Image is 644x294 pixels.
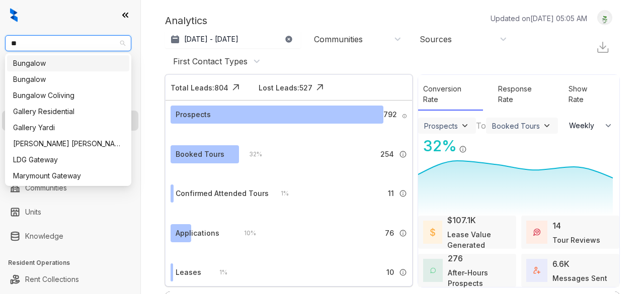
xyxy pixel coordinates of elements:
[25,226,63,246] a: Knowledge
[13,58,123,69] div: Bungalow
[176,267,201,278] div: Leases
[2,178,138,198] li: Communities
[10,8,18,22] img: logo
[569,121,600,131] span: Weekly
[459,145,467,153] img: Info
[476,120,486,132] div: To
[2,111,138,131] li: Leasing
[239,149,262,160] div: 32 %
[7,104,129,120] div: Gallery Residential
[430,267,436,273] img: AfterHoursConversations
[13,170,123,181] div: Marymount Gateway
[2,202,138,222] li: Units
[165,13,207,28] p: Analytics
[424,122,458,130] div: Prospects
[7,168,129,184] div: Marymount Gateway
[563,117,619,135] button: Weekly
[7,136,129,152] div: Gates Hudson
[533,267,540,274] img: TotalFum
[184,34,238,44] p: [DATE] - [DATE]
[402,114,407,119] img: Info
[492,122,540,130] div: Booked Tours
[420,34,452,45] div: Sources
[386,267,394,278] span: 10
[598,13,612,23] img: UserAvatar
[448,267,511,288] div: After-Hours Prospects
[447,214,476,226] div: $107.1K
[176,109,211,120] div: Prospects
[552,220,561,232] div: 14
[259,82,312,93] div: Lost Leads: 527
[7,152,129,168] div: LDG Gateway
[2,67,138,87] li: Leads
[171,82,228,93] div: Total Leads: 804
[13,122,123,133] div: Gallery Yardi
[430,228,436,237] img: LeaseValue
[25,178,67,198] a: Communities
[25,269,79,289] a: Rent Collections
[383,109,397,120] span: 792
[388,188,394,199] span: 11
[399,189,407,198] img: Info
[399,150,407,158] img: Info
[234,228,256,239] div: 10 %
[314,34,363,45] div: Communities
[2,269,138,289] li: Rent Collections
[165,30,301,48] button: [DATE] - [DATE]
[448,252,463,264] div: 276
[7,71,129,87] div: Bungalow
[13,138,123,149] div: [PERSON_NAME] [PERSON_NAME]
[228,80,244,95] img: Click Icon
[533,229,540,236] img: TourReviews
[25,202,41,222] a: Units
[271,188,289,199] div: 1 %
[173,56,248,67] div: First Contact Types
[209,267,227,278] div: 1 %
[8,258,140,267] h3: Resident Operations
[493,78,553,111] div: Response Rate
[312,80,328,95] img: Click Icon
[2,226,138,246] li: Knowledge
[542,121,552,131] img: ViewFilterArrow
[552,235,600,245] div: Tour Reviews
[385,228,394,239] span: 76
[176,188,269,199] div: Confirmed Attended Tours
[13,154,123,165] div: LDG Gateway
[447,229,511,250] div: Lease Value Generated
[7,87,129,104] div: Bungalow Coliving
[418,135,457,157] div: 32 %
[399,268,407,276] img: Info
[176,228,219,239] div: Applications
[7,120,129,136] div: Gallery Yardi
[2,135,138,155] li: Collections
[13,90,123,101] div: Bungalow Coliving
[380,149,394,160] span: 254
[399,229,407,237] img: Info
[176,149,224,160] div: Booked Tours
[460,121,470,131] img: ViewFilterArrow
[13,74,123,85] div: Bungalow
[552,273,607,283] div: Messages Sent
[418,78,483,111] div: Conversion Rate
[491,13,587,24] p: Updated on [DATE] 05:05 AM
[467,136,482,151] img: Click Icon
[552,258,570,270] div: 6.6K
[596,40,610,54] img: Download
[563,78,609,111] div: Show Rate
[13,106,123,117] div: Gallery Residential
[7,55,129,71] div: Bungalow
